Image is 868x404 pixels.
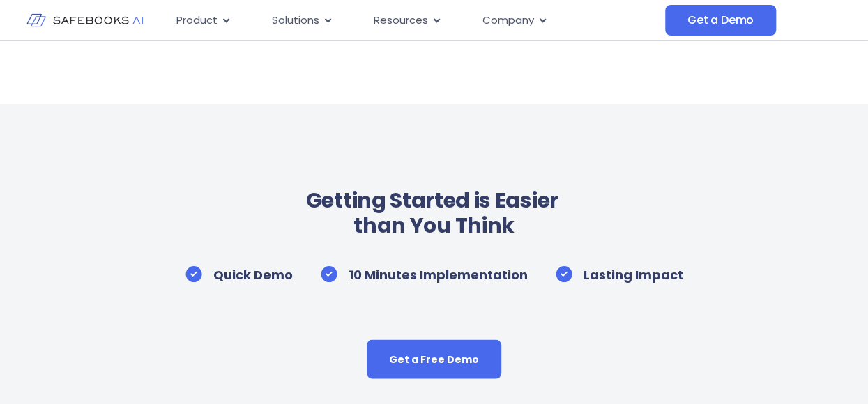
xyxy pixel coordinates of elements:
[367,339,501,378] a: Get a Free Demo
[176,13,218,29] span: Product
[687,13,754,27] span: Get a Demo
[374,13,428,29] span: Resources
[349,265,528,283] p: 10 Minutes Implementation
[165,7,665,34] nav: Menu
[482,13,534,29] span: Company
[165,7,665,34] div: Menu Toggle
[306,187,563,238] h6: Getting Started is Easier than You Think
[584,265,683,283] p: Lasting Impact
[213,265,293,283] p: Quick Demo
[665,5,776,36] a: Get a Demo
[272,13,319,29] span: Solutions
